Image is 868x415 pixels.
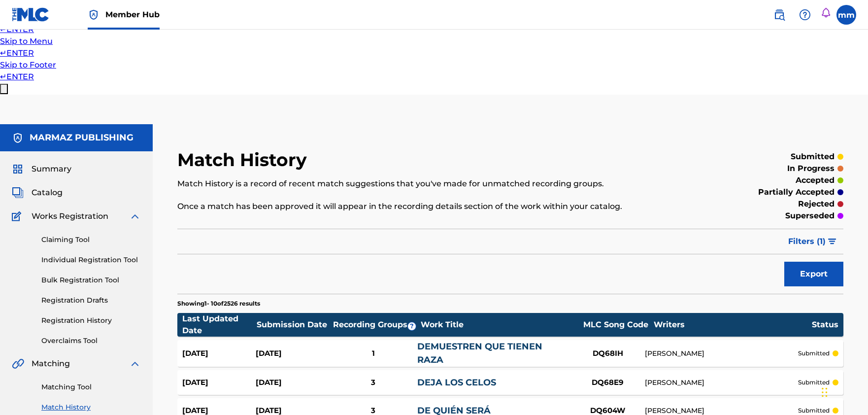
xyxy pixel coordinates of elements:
[645,348,798,359] div: [PERSON_NAME]
[41,402,141,413] a: Match History
[769,5,789,25] a: Public Search
[129,358,141,370] img: expand
[798,378,830,387] p: submitted
[795,5,815,25] div: Help
[785,210,835,222] p: superseded
[329,377,417,388] div: 3
[41,295,141,306] a: Registration Drafts
[798,198,835,210] p: rejected
[177,299,260,308] p: Showing 1 - 10 of 2526 results
[782,229,843,254] button: Filters (1)
[836,5,856,25] div: User Menu
[32,210,108,222] span: Works Registration
[41,235,141,245] a: Claiming Tool
[41,336,141,346] a: Overclaims Tool
[30,132,134,143] h5: MARMAZ PUBLISHING
[822,378,828,407] div: Arrastrar
[177,149,312,171] h2: Match History
[758,186,835,198] p: partially accepted
[177,178,690,190] p: Match History is a record of recent match suggestions that you've made for unmatched recording gr...
[182,348,256,359] div: [DATE]
[12,163,71,175] a: SummarySummary
[798,406,830,415] p: submitted
[177,201,690,212] p: Once a match has been approved it will appear in the recording details section of the work within...
[787,163,835,174] p: in progress
[796,174,835,186] p: accepted
[332,319,420,331] div: Recording Groups
[41,275,141,285] a: Bulk Registration Tool
[256,348,329,359] div: [DATE]
[828,239,836,244] img: filter
[41,315,141,326] a: Registration History
[12,187,24,199] img: Catalog
[32,187,63,199] span: Catalog
[256,377,329,388] div: [DATE]
[819,368,868,415] div: Widget de chat
[421,319,578,331] div: Work Title
[88,9,100,21] img: Top Rightsholder
[12,187,63,199] a: CatalogCatalog
[257,319,331,331] div: Submission Date
[12,210,25,222] img: Works Registration
[654,319,811,331] div: Writers
[329,348,417,359] div: 1
[417,341,542,365] a: DEMUESTREN QUE TIENEN RAZA
[788,236,826,247] span: Filters ( 1 )
[784,262,843,286] button: Export
[571,348,645,359] div: DQ68IH
[32,163,71,175] span: Summary
[129,210,141,222] img: expand
[105,9,160,20] span: Member Hub
[41,382,141,392] a: Matching Tool
[571,377,645,388] div: DQ68E9
[182,313,256,337] div: Last Updated Date
[812,319,838,331] div: Status
[12,358,24,370] img: Matching
[417,377,496,388] a: DEJA LOS CELOS
[840,268,868,347] iframe: Resource Center
[32,358,70,370] span: Matching
[12,163,24,175] img: Summary
[645,378,798,388] div: [PERSON_NAME]
[821,8,831,21] div: Notifications
[819,368,868,415] iframe: Chat Widget
[799,9,811,21] img: help
[12,132,24,144] img: Accounts
[41,255,141,265] a: Individual Registration Tool
[408,322,416,330] span: ?
[773,9,785,21] img: search
[579,319,653,331] div: MLC Song Code
[791,151,835,163] p: submitted
[12,7,50,22] img: MLC Logo
[798,349,830,358] p: submitted
[182,377,256,388] div: [DATE]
